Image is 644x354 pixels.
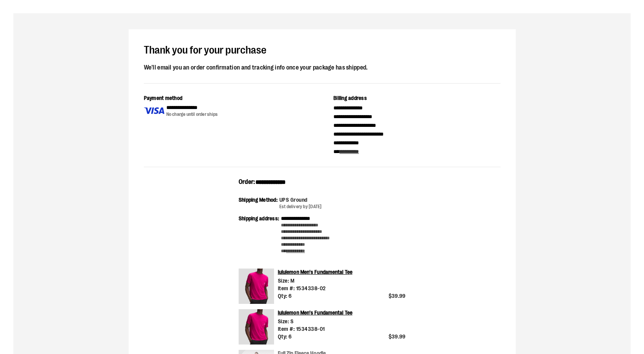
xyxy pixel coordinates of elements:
span: Qty: 6 [278,292,292,300]
span: Size: M [278,278,295,284]
div: Shipping Method: [239,196,279,210]
img: OTF lululemon Mens The Fundamental T Wild Berry [239,309,274,345]
span: Qty: 6 [278,333,292,341]
a: lululemon Men's Fundamental Tee [278,310,352,316]
img: Payment type icon [144,104,164,118]
h1: Thank you for your purchase [144,44,501,57]
span: Est delivery by [DATE] [279,204,322,209]
div: Item #: 1534338-02 [278,277,406,292]
span: Size: S [278,318,294,324]
div: UPS Ground [279,196,322,204]
div: Item #: 1534338-01 [278,318,406,333]
div: No charge until order ships [166,111,218,118]
div: Shipping address: [239,215,281,255]
span: $39.99 [389,293,406,299]
div: Billing address [333,94,501,104]
div: Payment method [144,94,311,104]
a: lululemon Men's Fundamental Tee [278,269,352,275]
div: We'll email you an order confirmation and tracking info once your package has shipped. [144,63,501,73]
div: Order: [239,178,406,191]
img: OTF lululemon Mens The Fundamental T Wild Berry [239,269,274,304]
span: $39.99 [389,333,406,340]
